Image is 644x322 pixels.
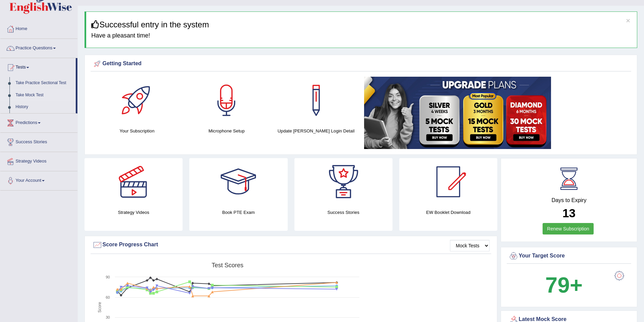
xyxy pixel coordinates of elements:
[97,302,102,313] tspan: Score
[92,240,490,250] div: Score Progress Chart
[85,209,183,216] h4: Strategy Videos
[106,295,110,299] text: 60
[0,152,77,169] a: Strategy Videos
[92,59,629,69] div: Getting Started
[294,209,392,216] h4: Success Stories
[106,315,110,319] text: 30
[13,89,76,101] a: Take Mock Test
[508,197,629,203] h4: Days to Expiry
[0,39,77,56] a: Practice Questions
[0,20,77,36] a: Home
[212,262,243,269] tspan: Test scores
[543,223,594,234] a: Renew Subscription
[96,127,178,134] h4: Your Subscription
[275,127,358,134] h4: Update [PERSON_NAME] Login Detail
[0,114,77,130] a: Predictions
[399,209,497,216] h4: EW Booklet Download
[545,273,582,297] b: 79+
[91,32,632,39] h4: Have a pleasant time!
[13,101,76,113] a: History
[0,171,77,188] a: Your Account
[0,133,77,150] a: Success Stories
[185,127,268,134] h4: Microphone Setup
[364,77,551,149] img: small5.jpg
[189,209,287,216] h4: Book PTE Exam
[0,58,76,75] a: Tests
[106,275,110,279] text: 90
[626,17,630,24] button: ×
[563,206,576,220] b: 13
[91,20,632,29] h3: Successful entry in the system
[508,251,629,261] div: Your Target Score
[13,77,76,89] a: Take Practice Sectional Test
